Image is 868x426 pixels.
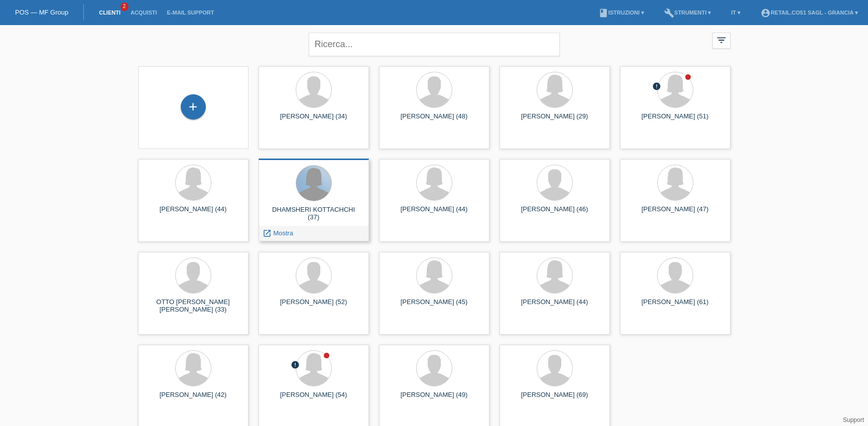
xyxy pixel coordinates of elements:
a: launch Mostra [263,229,293,237]
div: [PERSON_NAME] (34) [267,112,361,128]
span: 2 [120,3,129,11]
i: error [291,360,300,369]
div: [PERSON_NAME] (48) [387,112,481,128]
div: Registrare cliente [181,98,205,115]
i: account_circle [761,8,771,18]
i: launch [263,229,272,238]
a: E-mail Support [162,10,219,16]
div: [PERSON_NAME] (44) [146,205,240,221]
span: Mostra [273,229,293,237]
a: Support [843,416,864,423]
div: [PERSON_NAME] (44) [387,205,481,221]
a: POS — MF Group [15,9,68,16]
div: OTTO [PERSON_NAME] [PERSON_NAME] (33) [146,298,240,314]
div: Rifiutato [291,360,300,371]
a: account_circleRetail.Co51 Sagl - Grancia ▾ [756,10,863,16]
a: Acquisti [126,10,162,16]
div: [PERSON_NAME] (52) [267,298,361,314]
div: [PERSON_NAME] (69) [508,391,602,407]
div: [PERSON_NAME] (54) [267,391,361,407]
div: Rifiutato [652,82,661,92]
div: [PERSON_NAME] (29) [508,112,602,128]
i: book [598,8,608,18]
div: [PERSON_NAME] (47) [628,205,722,221]
div: [PERSON_NAME] (45) [387,298,481,314]
div: [PERSON_NAME] (46) [508,205,602,221]
a: bookIstruzioni ▾ [593,10,649,16]
input: Ricerca... [309,33,560,56]
a: Clienti [94,10,126,16]
i: filter_list [716,35,727,46]
div: [PERSON_NAME] (61) [628,298,722,314]
a: IT ▾ [726,10,746,16]
div: [PERSON_NAME] (51) [628,112,722,128]
div: DHAMSHERI KOTTACHCHI (37) [267,206,361,222]
div: [PERSON_NAME] (42) [146,391,240,407]
div: [PERSON_NAME] (44) [508,298,602,314]
i: build [664,8,674,18]
a: buildStrumenti ▾ [659,10,716,16]
div: [PERSON_NAME] (49) [387,391,481,407]
i: error [652,82,661,91]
